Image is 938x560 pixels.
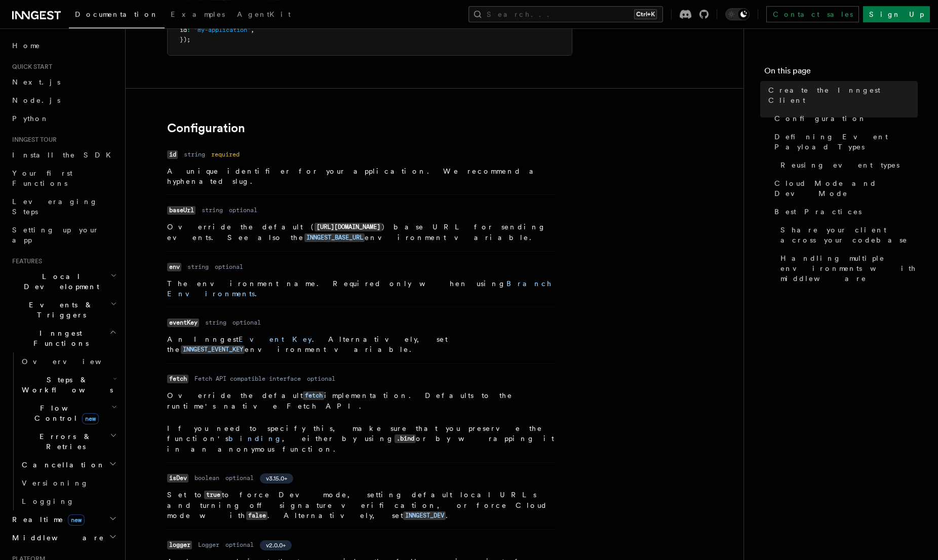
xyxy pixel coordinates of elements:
[304,233,365,242] a: INNGEST_BASE_URL
[165,3,231,27] a: Examples
[776,156,918,174] a: Reusing event types
[187,263,209,271] dd: string
[18,371,119,399] button: Steps & Workflows
[468,6,663,22] button: Search...Ctrl+K
[780,225,918,245] span: Share your client across your codebase
[232,318,261,327] dd: optional
[167,334,556,355] p: An Inngest . Alternatively, set the environment variable.
[205,318,226,327] dd: string
[403,511,446,519] a: INNGEST_DEV
[18,399,119,427] button: Flow Controlnew
[82,413,99,424] span: new
[204,491,222,499] code: true
[167,318,199,327] code: eventKey
[315,223,382,231] code: [URL][DOMAIN_NAME]
[8,271,110,292] span: Local Development
[774,113,867,124] span: Configuration
[780,253,918,284] span: Handling multiple environments with middleware
[303,391,324,400] code: fetch
[225,474,254,482] dd: optional
[8,529,119,547] button: Middleware
[18,460,105,470] span: Cancellation
[18,474,119,492] a: Versioning
[8,328,109,348] span: Inngest Functions
[18,456,119,474] button: Cancellation
[184,150,205,158] dd: string
[770,128,918,156] a: Defining Event Payload Types
[8,136,57,144] span: Inngest tour
[167,490,556,521] p: Set to to force Dev mode, setting default local URLs and turning off signature verification, or f...
[8,36,119,55] a: Home
[18,492,119,510] a: Logging
[167,375,188,383] code: fetch
[167,263,181,271] code: env
[12,114,49,123] span: Python
[167,206,196,215] code: baseUrl
[8,510,119,529] button: Realtimenew
[246,511,267,520] code: false
[780,160,900,170] span: Reusing event types
[225,541,254,549] dd: optional
[167,222,556,243] p: Override the default ( ) base URL for sending events. See also the environment variable.
[167,121,245,135] a: Configuration
[167,541,192,549] code: logger
[8,300,110,320] span: Events & Triggers
[8,63,52,71] span: Quick start
[8,192,119,221] a: Leveraging Steps
[8,146,119,164] a: Install the SDK
[764,65,918,81] h4: On this page
[171,10,225,18] span: Examples
[251,26,254,33] span: ,
[8,514,85,525] span: Realtime
[12,151,117,159] span: Install the SDK
[181,345,245,353] a: INNGEST_EVENT_KEY
[307,375,335,383] dd: optional
[8,352,119,510] div: Inngest Functions
[228,434,282,443] a: binding
[167,166,556,186] p: A unique identifier for your application. We recommend a hyphenated slug.
[8,91,119,109] a: Node.js
[194,474,219,482] dd: boolean
[768,85,918,105] span: Create the Inngest Client
[18,352,119,371] a: Overview
[395,434,416,443] code: .bind
[202,206,223,214] dd: string
[194,26,251,33] span: "my-application"
[8,109,119,128] a: Python
[69,3,165,28] a: Documentation
[266,474,287,483] span: v3.15.0+
[8,257,42,265] span: Features
[68,514,85,526] span: new
[22,479,89,487] span: Versioning
[8,73,119,91] a: Next.js
[8,533,104,543] span: Middleware
[187,26,190,33] span: :
[774,132,918,152] span: Defining Event Payload Types
[725,8,750,20] button: Toggle dark mode
[211,150,240,158] dd: required
[863,6,930,22] a: Sign Up
[167,278,556,299] p: The environment name. Required only when using .
[12,226,99,244] span: Setting up your app
[764,81,918,109] a: Create the Inngest Client
[12,169,72,187] span: Your first Functions
[266,541,286,549] span: v2.0.0+
[12,78,60,86] span: Next.js
[8,267,119,296] button: Local Development
[180,36,190,43] span: });
[229,206,257,214] dd: optional
[167,390,556,411] p: Override the default implementation. Defaults to the runtime's native Fetch API.
[167,150,178,159] code: id
[774,207,862,217] span: Best Practices
[770,203,918,221] a: Best Practices
[766,6,859,22] a: Contact sales
[198,541,219,549] dd: Logger
[180,26,187,33] span: id
[8,296,119,324] button: Events & Triggers
[303,391,324,399] a: fetch
[231,3,297,27] a: AgentKit
[237,10,291,18] span: AgentKit
[776,221,918,249] a: Share your client across your codebase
